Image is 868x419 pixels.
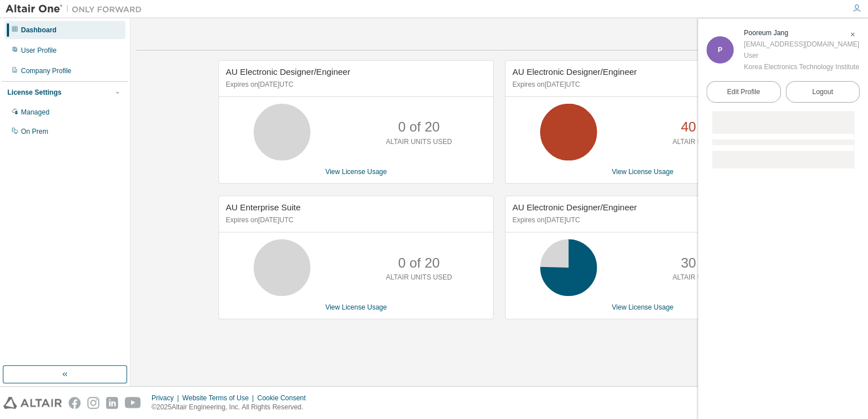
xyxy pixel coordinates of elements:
[87,397,99,409] img: instagram.svg
[744,61,859,73] div: Korea Electronics Technology Institute
[21,127,48,136] div: On Prem
[681,253,730,273] p: 30 of 40
[718,46,722,54] span: P
[325,168,387,176] a: View License Usage
[6,3,148,15] img: Altair One
[325,303,387,311] a: View License Usage
[226,80,483,90] p: Expires on [DATE] UTC
[21,46,57,55] div: User Profile
[672,137,738,147] p: ALTAIR UNITS USED
[786,81,860,103] button: Logout
[812,86,833,98] span: Logout
[727,87,760,96] span: Edit Profile
[182,393,257,403] div: Website Terms of Use
[106,397,118,409] img: linkedin.svg
[125,397,141,409] img: youtube.svg
[226,67,350,77] span: AU Electronic Designer/Engineer
[612,303,673,311] a: View License Usage
[672,273,738,282] p: ALTAIR UNITS USED
[21,26,57,35] div: Dashboard
[512,80,770,90] p: Expires on [DATE] UTC
[612,168,673,176] a: View License Usage
[512,202,637,212] span: AU Electronic Designer/Engineer
[151,393,182,403] div: Privacy
[512,215,770,225] p: Expires on [DATE] UTC
[744,50,859,61] div: User
[512,67,637,77] span: AU Electronic Designer/Engineer
[226,215,483,225] p: Expires on [DATE] UTC
[744,39,859,50] div: [EMAIL_ADDRESS][DOMAIN_NAME]
[226,202,301,212] span: AU Enterprise Suite
[398,117,440,137] p: 0 of 20
[257,393,312,403] div: Cookie Consent
[7,88,61,97] div: License Settings
[386,273,452,282] p: ALTAIR UNITS USED
[386,137,452,147] p: ALTAIR UNITS USED
[21,108,49,117] div: Managed
[69,397,81,409] img: facebook.svg
[706,81,781,103] a: Edit Profile
[398,253,440,273] p: 0 of 20
[21,66,71,75] div: Company Profile
[681,117,730,137] p: 40 of 40
[744,27,859,39] div: Pooreum Jang
[3,397,62,409] img: altair_logo.svg
[151,403,313,412] p: © 2025 Altair Engineering, Inc. All Rights Reserved.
